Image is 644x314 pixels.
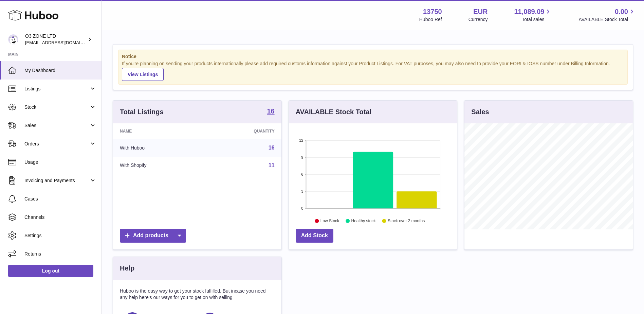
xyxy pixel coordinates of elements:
h3: Sales [471,107,489,117]
span: Total sales [522,16,552,23]
span: Usage [24,159,96,165]
text: 6 [301,172,303,176]
h3: Total Listings [120,107,164,117]
a: 16 [269,145,275,151]
span: 0.00 [615,7,628,16]
span: Returns [24,251,96,257]
img: hello@o3zoneltd.co.uk [8,34,18,45]
text: Low Stock [320,219,339,223]
a: 0.00 AVAILABLE Stock Total [578,7,636,23]
span: Settings [24,232,96,239]
td: With Huboo [113,139,204,157]
a: 16 [267,108,274,116]
span: Sales [24,122,89,129]
strong: EUR [473,7,487,16]
strong: Notice [122,53,624,60]
td: With Shopify [113,157,204,174]
text: 0 [301,206,303,210]
a: Add products [120,229,186,243]
span: 11,089.09 [514,7,544,16]
th: Quantity [204,123,281,139]
text: Stock over 2 months [388,219,425,223]
strong: 16 [267,108,274,115]
text: Healthy stock [351,219,376,223]
div: O3 ZONE LTD [25,33,86,46]
span: Orders [24,141,89,147]
h3: Help [120,264,134,273]
a: 11 [269,162,275,168]
span: [EMAIL_ADDRESS][DOMAIN_NAME] [25,40,100,45]
text: 9 [301,155,303,159]
th: Name [113,123,204,139]
span: Cases [24,196,96,202]
text: 3 [301,189,303,193]
h3: AVAILABLE Stock Total [296,107,371,117]
text: 12 [299,138,303,142]
p: Huboo is the easy way to get your stock fulfilled. But incase you need any help here's our ways f... [120,288,275,301]
span: Stock [24,104,89,110]
div: Currency [468,16,488,23]
span: My Dashboard [24,67,96,74]
strong: 13750 [423,7,442,16]
span: Invoicing and Payments [24,177,89,184]
div: Huboo Ref [419,16,442,23]
span: Channels [24,214,96,221]
a: Log out [8,265,93,277]
span: AVAILABLE Stock Total [578,16,636,23]
a: View Listings [122,68,164,81]
a: 11,089.09 Total sales [514,7,552,23]
div: If you're planning on sending your products internationally please add required customs informati... [122,60,624,81]
a: Add Stock [296,229,333,243]
span: Listings [24,86,89,92]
